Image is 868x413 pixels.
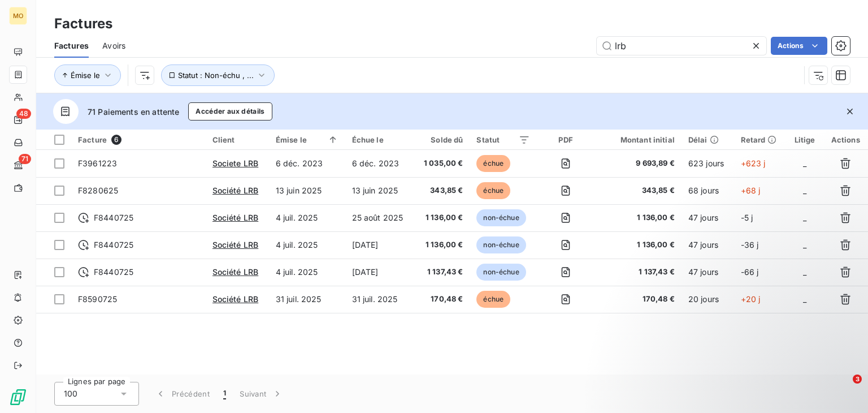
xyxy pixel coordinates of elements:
div: Émise le [276,135,338,144]
span: 100 [64,388,77,399]
td: 47 jours [682,204,734,231]
div: PDF [544,135,588,144]
span: F8590725 [78,294,117,304]
td: [DATE] [345,231,414,259]
span: F8280625 [78,186,118,195]
span: F8440725 [94,239,133,251]
div: Échue le [352,135,407,144]
span: 71 [19,154,31,164]
td: 4 juil. 2025 [269,204,345,231]
span: 1 137,43 € [420,266,463,278]
div: MO [9,7,27,25]
div: Délai [688,135,727,144]
td: 4 juil. 2025 [269,259,345,286]
input: Rechercher [597,37,766,55]
img: Logo LeanPay [9,388,27,406]
span: +68 j [741,186,761,195]
span: _ [803,294,806,304]
span: 1 136,00 € [420,239,463,251]
div: Retard [741,135,780,144]
span: -66 j [741,267,759,277]
span: Société LRB [212,267,259,277]
span: +623 j [741,158,766,168]
span: _ [803,213,806,222]
span: 71 Paiements en attente [88,106,179,118]
span: _ [803,267,806,277]
span: F8440725 [94,212,133,223]
div: Statut [476,135,530,144]
span: Societe LRB [212,158,259,168]
iframe: Intercom notifications message [642,303,868,382]
div: Montant initial [602,135,675,144]
span: Société LRB [212,213,259,222]
span: Société LRB [212,294,259,304]
span: échue [476,155,510,172]
td: 68 jours [682,177,734,204]
td: 4 juil. 2025 [269,231,345,259]
button: Statut : Non-échu , ... [161,64,275,86]
button: Actions [771,37,827,55]
span: Société LRB [212,186,259,195]
span: Statut : Non-échu , ... [178,71,254,80]
span: 1 035,00 € [420,158,463,169]
span: _ [803,158,806,168]
span: F8440725 [94,266,133,278]
span: non-échue [476,209,526,226]
span: 1 [223,388,226,399]
button: 1 [216,382,233,406]
span: échue [476,182,510,199]
span: 170,48 € [420,294,463,305]
td: 20 jours [682,286,734,313]
span: +20 j [741,294,761,304]
span: non-échue [476,236,526,253]
span: Factures [54,40,89,51]
span: 1 137,43 € [602,266,675,278]
button: Émise le [54,64,121,86]
span: Société LRB [212,240,259,249]
span: -36 j [741,240,759,249]
button: Accéder aux détails [188,102,272,121]
td: [DATE] [345,259,414,286]
span: 9 693,89 € [602,158,675,169]
span: 343,85 € [420,185,463,196]
td: 25 août 2025 [345,204,414,231]
span: -5 j [741,213,753,222]
span: F3961223 [78,158,117,168]
h3: Factures [54,14,112,34]
td: 6 déc. 2023 [345,150,414,177]
td: 13 juin 2025 [269,177,345,204]
span: échue [476,291,510,308]
span: 170,48 € [602,294,675,305]
div: Client [212,135,262,144]
div: Litige [793,135,817,144]
td: 13 juin 2025 [345,177,414,204]
span: 6 [111,135,121,145]
div: Solde dû [420,135,463,144]
button: Suivant [233,382,290,406]
span: 343,85 € [602,185,675,196]
span: 1 136,00 € [602,212,675,223]
a: 48 [9,111,27,129]
span: Facture [78,135,107,144]
td: 47 jours [682,231,734,259]
span: 3 [853,375,862,384]
span: _ [803,240,806,249]
td: 31 juil. 2025 [269,286,345,313]
span: non-échue [476,264,526,281]
div: Actions [830,135,861,144]
iframe: Intercom live chat [830,375,857,402]
span: Avoirs [102,40,125,51]
button: Précédent [148,382,216,406]
span: 1 136,00 € [420,212,463,223]
span: 1 136,00 € [602,239,675,251]
a: 71 [9,156,27,174]
td: 47 jours [682,259,734,286]
td: 6 déc. 2023 [269,150,345,177]
span: Émise le [71,71,100,80]
span: 48 [16,109,31,119]
span: _ [803,186,806,195]
td: 31 juil. 2025 [345,286,414,313]
td: 623 jours [682,150,734,177]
